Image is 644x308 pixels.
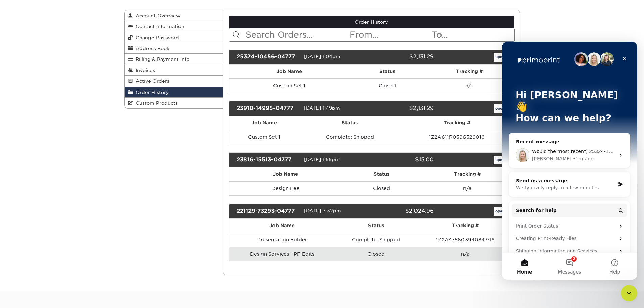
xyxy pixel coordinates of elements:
span: Order History [133,90,169,95]
a: open [494,53,506,62]
td: Custom Set 1 [229,78,350,93]
td: 1Z2A611R0396326016 [400,130,514,144]
button: Search for help [10,162,125,175]
div: $2,131.29 [366,104,439,113]
th: Job Name [229,167,342,181]
span: Home [15,228,30,233]
a: Custom Products [125,98,223,108]
iframe: Intercom live chat [502,42,637,280]
th: Status [342,167,420,181]
span: Account Overview [133,13,180,18]
a: Contact Information [125,21,223,32]
span: [DATE] 1:55pm [304,157,340,162]
input: To... [431,28,514,41]
div: $15.00 [366,156,439,164]
td: n/a [417,247,514,261]
td: Closed [342,181,420,195]
td: Design Fee [229,181,342,195]
span: Custom Products [133,100,178,106]
span: Change Password [133,35,179,40]
td: Closed [335,247,416,261]
div: Close [116,11,128,23]
td: Design Services - PF Edits [229,247,335,261]
span: Billing & Payment Info [133,56,189,62]
th: Job Name [229,65,350,78]
span: [DATE] 1:49pm [304,105,340,111]
td: Custom Set 1 [229,130,300,144]
div: $2,024.96 [366,207,439,216]
div: Print Order Status [14,181,113,188]
input: Search Orders... [245,28,349,41]
a: open [494,104,506,113]
th: Status [300,116,400,130]
span: Active Orders [133,78,169,84]
a: open [494,156,506,164]
button: Help [90,211,135,238]
div: Shipping Information and Services [14,206,113,213]
th: Tracking # [400,116,514,130]
a: Change Password [125,32,223,43]
div: 23816-15513-04777 [232,156,304,164]
td: Closed [350,78,425,93]
th: Job Name [229,219,335,233]
div: Creating Print-Ready Files [10,191,125,203]
a: Address Book [125,43,223,54]
a: Order History [229,16,514,28]
div: 23918-14995-04777 [232,104,304,113]
span: Contact Information [133,24,184,29]
button: Messages [45,211,90,238]
a: Account Overview [125,10,223,21]
th: Job Name [229,116,300,130]
div: We typically reply in a few minutes [14,143,113,150]
div: • 1m ago [71,114,91,121]
div: Send us a messageWe typically reply in a few minutes [7,130,128,156]
th: Status [350,65,425,78]
a: open [494,207,506,216]
th: Tracking # [417,219,514,233]
span: Messages [56,228,79,233]
td: n/a [425,78,514,93]
div: [PERSON_NAME] [30,114,69,121]
div: 221129-73293-04777 [232,207,304,216]
a: Billing & Payment Info [125,54,223,65]
th: Status [335,219,416,233]
div: Print Order Status [10,178,125,191]
div: Shipping Information and Services [10,203,125,216]
div: $2,131.29 [366,53,439,62]
span: [DATE] 7:32pm [304,208,341,213]
div: Creating Print-Ready Files [14,193,113,200]
th: Tracking # [425,65,514,78]
td: 1Z2A47560394084346 [417,233,514,247]
span: [DATE] 1:04pm [304,54,340,59]
a: Order History [125,87,223,98]
input: From... [349,28,431,41]
td: Complete: Shipped [335,233,416,247]
span: Invoices [133,68,155,73]
th: Tracking # [421,167,514,181]
span: Help [107,228,118,233]
a: Active Orders [125,76,223,87]
span: Would the most recent, 25324-10456-04777 be correct? [30,107,164,113]
iframe: Intercom live chat [621,285,637,301]
td: n/a [421,181,514,195]
span: Address Book [133,46,169,51]
td: Complete: Shipped [300,130,400,144]
a: Invoices [125,65,223,76]
td: Presentation Folder [229,233,335,247]
div: Send us a message [14,136,113,143]
span: Search for help [14,165,55,172]
div: 25324-10456-04777 [232,53,304,62]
